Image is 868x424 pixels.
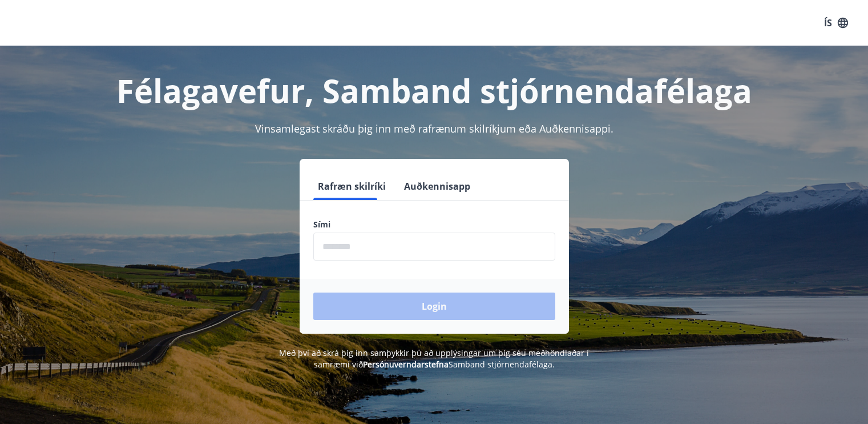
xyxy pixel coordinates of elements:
button: ÍS [818,13,854,33]
button: Auðkennisapp [399,173,475,200]
button: Rafræn skilríki [313,173,390,200]
span: Vinsamlegast skráðu þig inn með rafrænum skilríkjum eða Auðkennisappi. [255,122,613,135]
label: Sími [313,219,555,230]
h1: Félagavefur, Samband stjórnendafélaga [37,69,831,112]
a: Persónuverndarstefna [363,359,449,370]
span: Með því að skrá þig inn samþykkir þú að upplýsingar um þig séu meðhöndlaðar í samræmi við Samband... [279,347,589,370]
